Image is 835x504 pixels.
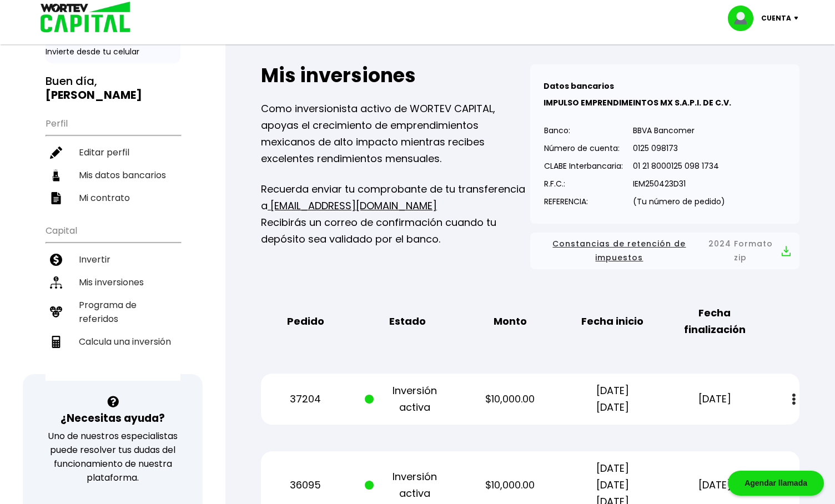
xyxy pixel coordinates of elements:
p: $10,000.00 [467,391,553,407]
p: [DATE] [DATE] [569,382,655,416]
a: [EMAIL_ADDRESS][DOMAIN_NAME] [268,199,437,213]
p: REFERENCIA: [544,193,623,210]
h3: ¿Necesitas ayuda? [61,410,165,426]
p: [DATE] [672,477,758,493]
b: Fecha finalización [672,305,758,338]
b: Fecha inicio [581,313,643,330]
img: inversiones-icon.6695dc30.svg [50,276,62,289]
h3: Buen día, [46,74,180,102]
p: (Tu número de pedido) [633,193,725,210]
p: IEM250423D31 [633,175,725,192]
ul: Capital [46,218,180,381]
img: datos-icon.10cf9172.svg [50,169,62,182]
p: CLABE Interbancaria: [544,158,623,174]
p: Inversión activa [365,468,451,502]
button: Constancias de retención de impuestos2024 Formato zip [539,237,791,265]
img: recomiendanos-icon.9b8e9327.svg [50,306,62,318]
b: Pedido [287,313,324,330]
p: Recuerda enviar tu comprobante de tu transferencia a Recibirás un correo de confirmación cuando t... [261,181,530,248]
p: 36095 [263,477,349,493]
p: Banco: [544,122,623,139]
a: Programa de referidos [46,294,180,330]
a: Mis datos bancarios [46,164,180,187]
b: Monto [494,313,527,330]
p: Número de cuenta: [544,140,623,157]
p: Invierte desde tu celular [46,46,180,58]
p: R.F.C.: [544,175,623,192]
a: Invertir [46,248,180,271]
b: IMPULSO EMPRENDIMEINTOS MX S.A.P.I. DE C.V. [544,97,731,108]
h2: Mis inversiones [261,64,530,87]
p: Inversión activa [365,382,451,416]
span: Constancias de retención de impuestos [539,237,700,265]
p: Uno de nuestros especialistas puede resolver tus dudas del funcionamiento de nuestra plataforma. [37,429,189,485]
img: editar-icon.952d3147.svg [50,147,62,159]
p: 01 21 8000125 098 1734 [633,158,725,174]
a: Mis inversiones [46,271,180,294]
b: [PERSON_NAME] [46,87,142,103]
div: Agendar llamada [728,471,824,496]
img: contrato-icon.f2db500c.svg [50,192,62,204]
img: calculadora-icon.17d418c4.svg [50,336,62,348]
p: $10,000.00 [467,477,553,493]
a: Editar perfil [46,141,180,164]
p: Como inversionista activo de WORTEV CAPITAL, apoyas el crecimiento de emprendimientos mexicanos d... [261,100,530,167]
a: Mi contrato [46,187,180,209]
p: 0125 098173 [633,140,725,157]
p: [DATE] [672,391,758,407]
ul: Perfil [46,111,180,209]
img: invertir-icon.b3b967d7.svg [50,254,62,266]
a: Calcula una inversión [46,330,180,353]
p: Cuenta [761,10,791,27]
b: Estado [389,313,426,330]
img: icon-down [791,17,806,20]
img: profile-image [728,6,761,31]
p: 37204 [263,391,349,407]
p: BBVA Bancomer [633,122,725,139]
b: Datos bancarios [544,80,614,92]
